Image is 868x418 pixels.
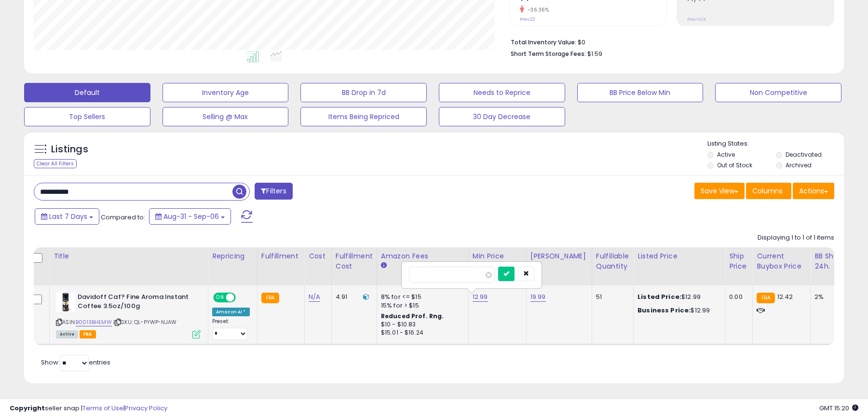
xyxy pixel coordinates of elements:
button: Default [24,83,150,102]
strong: Copyright [10,404,45,413]
label: Out of Stock [717,161,752,169]
div: 4.91 [336,293,369,301]
button: Filters [255,183,292,200]
div: Amazon AI * [212,308,250,316]
button: Last 7 Days [35,208,99,225]
div: Repricing [212,251,253,261]
a: 19.99 [530,292,546,302]
span: ON [214,294,226,302]
button: Selling @ Max [163,107,289,126]
label: Archived [786,161,812,169]
div: seller snap | | [10,404,167,413]
small: Amazon Fees. [381,261,387,270]
div: Displaying 1 to 1 of 1 items [758,233,834,243]
small: FBA [261,293,279,303]
div: $10 - $10.83 [381,321,461,329]
div: Amazon Fees [381,251,464,261]
button: Columns [746,183,791,199]
div: 0.00 [729,293,745,301]
button: Top Sellers [24,107,150,126]
small: Prev: N/A [687,16,706,22]
small: FBA [757,293,774,303]
div: Fulfillable Quantity [596,251,629,271]
span: Compared to: [101,213,145,222]
button: BB Price Below Min [577,83,704,102]
button: BB Drop in 7d [300,83,427,102]
label: Deactivated [786,150,822,159]
div: Fulfillment Cost [336,251,373,271]
div: Title [54,251,204,261]
b: Total Inventory Value: [511,38,576,46]
small: Prev: 22 [520,16,535,22]
span: 2025-09-15 15:20 GMT [819,404,858,413]
div: Fulfillment [261,251,300,261]
b: Business Price: [637,306,691,315]
a: Privacy Policy [125,404,167,413]
a: N/A [309,292,320,302]
div: 2% [814,293,846,301]
div: 8% for <= $15 [381,293,461,301]
button: Non Competitive [715,83,841,102]
button: Items Being Repriced [300,107,427,126]
div: 15% for > $15 [381,301,461,310]
b: Reduced Prof. Rng. [381,312,444,320]
button: Inventory Age [163,83,289,102]
div: Clear All Filters [34,159,77,168]
div: Min Price [473,251,522,261]
span: OFF [234,294,250,302]
a: B0013BHEMW [76,318,112,326]
div: Listed Price [637,251,721,261]
span: $1.59 [587,49,602,58]
div: Current Buybox Price [757,251,806,271]
li: $0 [511,36,827,47]
label: Active [717,150,735,159]
p: Listing States: [707,139,843,148]
button: Needs to Reprice [439,83,565,102]
span: All listings currently available for purchase on Amazon [56,330,78,338]
span: | SKU: QL-PYWP-NJAW [113,318,176,326]
div: ASIN: [56,293,201,337]
button: Actions [793,183,834,199]
div: $12.99 [637,293,718,301]
div: $15.01 - $16.24 [381,329,461,337]
div: 51 [596,293,626,301]
small: -36.36% [524,6,549,13]
a: 12.99 [473,292,488,302]
span: Aug-31 - Sep-06 [163,212,219,221]
div: Cost [309,251,327,261]
button: Aug-31 - Sep-06 [149,208,231,225]
div: Preset: [212,318,250,340]
div: [PERSON_NAME] [530,251,588,261]
span: Columns [752,186,783,196]
button: 30 Day Decrease [439,107,565,126]
div: $12.99 [637,306,718,315]
h5: Listings [51,143,88,156]
b: Listed Price: [637,292,681,301]
span: Show: entries [41,358,110,367]
button: Save View [694,183,745,199]
div: Ship Price [729,251,748,271]
span: 12.42 [777,292,793,301]
span: FBA [80,330,96,338]
b: Davidoff Caf? Fine Aroma Instant Coffee 3.5oz/100g [78,293,195,313]
div: BB Share 24h. [814,251,850,271]
img: 31pQITfNBGL._SL40_.jpg [56,293,75,312]
b: Short Term Storage Fees: [511,50,586,58]
span: Last 7 Days [49,212,87,221]
a: Terms of Use [82,404,123,413]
